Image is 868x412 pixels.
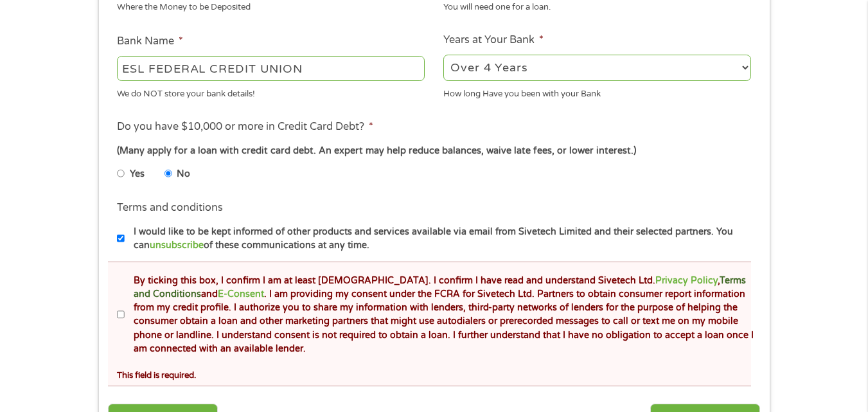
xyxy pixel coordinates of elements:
a: unsubscribe [150,240,204,251]
label: Yes [130,167,145,181]
a: Privacy Policy [655,275,718,286]
label: Bank Name [117,35,183,48]
label: Terms and conditions [117,201,223,215]
a: Terms and Conditions [134,275,746,300]
a: E-Consent [218,289,264,300]
label: Do you have $10,000 or more in Credit Card Debt? [117,120,373,134]
label: No [177,167,190,181]
div: (Many apply for a loan with credit card debt. An expert may help reduce balances, waive late fees... [117,144,750,158]
div: How long Have you been with your Bank [443,83,751,100]
label: Years at Your Bank [443,33,544,47]
label: By ticking this box, I confirm I am at least [DEMOGRAPHIC_DATA]. I confirm I have read and unders... [125,274,755,356]
div: We do NOT store your bank details! [117,83,425,100]
label: I would like to be kept informed of other products and services available via email from Sivetech... [125,225,755,253]
div: This field is required. [117,364,750,382]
